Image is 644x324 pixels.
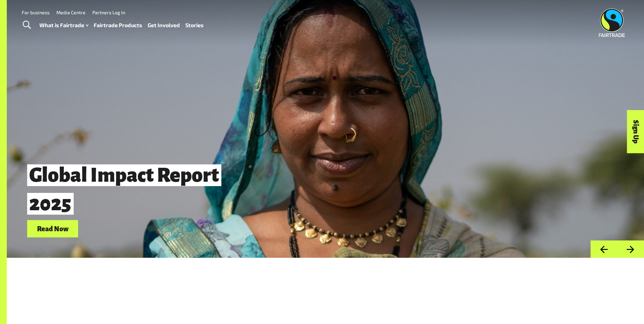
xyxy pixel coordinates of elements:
a: Get Involved [148,20,180,30]
button: Previous [590,240,617,258]
a: Read Now [27,220,78,237]
a: Media Centre [56,10,86,15]
a: Fairtrade Products [94,20,142,30]
a: Stories [185,20,204,30]
span: Global Impact Report 2025 [27,164,221,214]
button: Next [617,240,644,258]
a: What is Fairtrade [39,20,88,30]
a: Toggle Search [18,17,35,34]
img: Fairtrade Australia New Zealand logo [599,8,625,37]
a: For business [22,10,50,15]
a: Partners Log In [92,10,125,15]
